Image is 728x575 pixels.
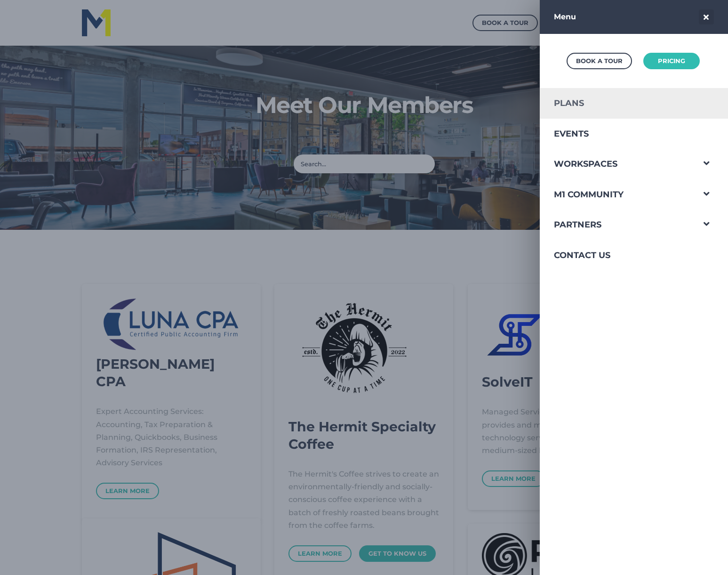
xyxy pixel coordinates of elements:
[540,179,694,210] a: M1 Community
[643,53,700,69] a: Pricing
[567,53,632,69] a: Book a Tour
[540,88,728,271] div: Navigation Menu
[576,55,623,67] div: Book a Tour
[540,149,694,179] a: Workspaces
[540,88,694,119] a: Plans
[540,240,694,271] a: Contact Us
[540,210,694,240] a: Partners
[540,119,694,149] a: Events
[554,12,576,21] strong: Menu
